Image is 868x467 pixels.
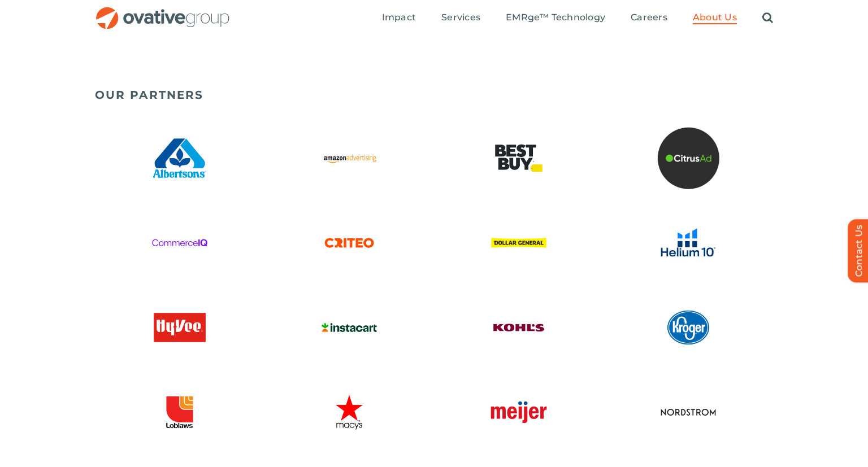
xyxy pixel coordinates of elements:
img: Untitled design (27) [657,127,719,189]
img: Kohl’s [488,296,550,359]
a: Careers [631,12,667,24]
a: Impact [382,12,416,24]
h5: OUR PARTNERS [95,88,773,102]
img: Instacart [318,296,380,359]
a: Services [441,12,480,24]
img: Partnerships – Logos 10 – Criteo [318,212,380,274]
img: Helium 10 [657,212,719,274]
a: EMRge™ Technology [506,12,605,24]
a: Search [762,12,773,24]
img: Macy’s [318,381,380,443]
img: Albertson’s [149,127,211,189]
span: EMRge™ Technology [506,12,605,23]
img: Meijer [488,381,550,443]
img: Dollar General [488,212,550,274]
img: Amazon Advertising [318,127,380,189]
img: Hyvee [149,296,211,359]
img: Best Buy [488,127,550,189]
img: Nordstrom [657,381,719,443]
img: Kroger [657,296,719,359]
span: Services [441,12,480,23]
img: CommerceIQ [149,212,211,274]
span: Impact [382,12,416,23]
a: About Us [693,12,737,24]
span: About Us [693,12,737,23]
a: OG_Full_horizontal_RGB [95,6,231,16]
img: Loblaws [149,381,211,443]
span: Careers [631,12,667,23]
